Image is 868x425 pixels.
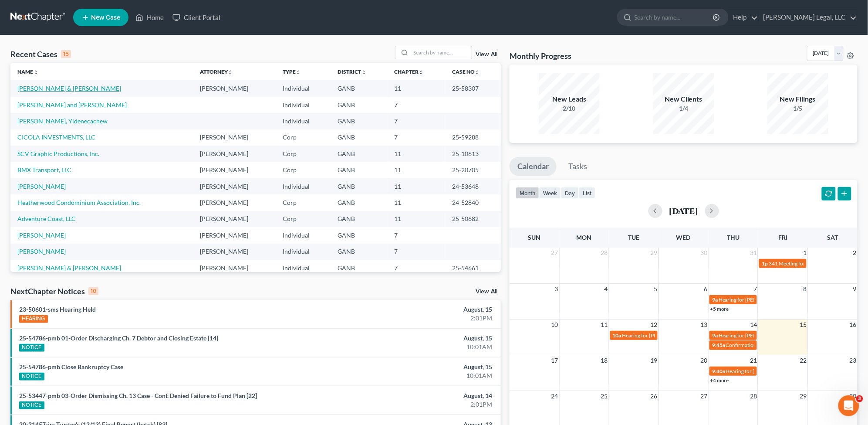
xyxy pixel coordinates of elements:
[475,70,480,75] i: unfold_more
[650,248,659,258] span: 29
[445,211,501,227] td: 25-50682
[554,284,559,294] span: 3
[341,334,493,343] div: August, 15
[445,162,501,178] td: 25-20705
[749,248,758,258] span: 31
[712,342,725,348] span: 9:45a
[476,51,497,58] a: View All
[331,227,387,243] td: GANB
[331,97,387,113] td: GANB
[726,342,868,348] span: Confirmation Hearing for [PERSON_NAME] [PERSON_NAME]
[17,166,71,173] a: BMX Transport, LLC
[19,401,44,409] div: NOTICE
[712,296,718,303] span: 9a
[341,391,493,400] div: August, 14
[778,234,787,241] span: Fri
[852,284,858,294] span: 9
[387,113,445,129] td: 7
[61,50,71,58] div: 15
[539,187,561,199] button: week
[17,101,127,109] a: [PERSON_NAME] and [PERSON_NAME]
[727,234,740,241] span: Thu
[10,49,71,59] div: Recent Cases
[193,162,276,178] td: [PERSON_NAME]
[719,332,828,339] span: Hearing for [PERSON_NAME] [PERSON_NAME]
[228,70,233,75] i: unfold_more
[510,51,571,61] h3: Monthly Progress
[341,314,493,323] div: 2:01PM
[193,129,276,146] td: [PERSON_NAME]
[539,94,600,104] div: New Leads
[276,129,331,146] td: Corp
[296,70,301,75] i: unfold_more
[193,80,276,96] td: [PERSON_NAME]
[331,162,387,178] td: GANB
[561,187,579,199] button: day
[33,70,38,75] i: unfold_more
[168,10,225,25] a: Client Portal
[827,234,838,241] span: Sat
[17,85,121,92] a: [PERSON_NAME] & [PERSON_NAME]
[799,391,807,401] span: 29
[276,178,331,194] td: Individual
[613,332,621,339] span: 10a
[712,332,718,339] span: 9a
[650,355,659,366] span: 19
[719,296,828,303] span: Hearing for [PERSON_NAME] [PERSON_NAME]
[551,320,559,330] span: 10
[10,286,98,296] div: NextChapter Notices
[445,129,501,146] td: 25-59288
[131,10,168,25] a: Home
[445,260,501,276] td: 25-54661
[445,178,501,194] td: 24-53648
[17,68,38,75] a: Nameunfold_more
[703,284,708,294] span: 6
[676,234,691,241] span: Wed
[729,10,758,25] a: Help
[600,355,609,366] span: 18
[19,363,123,371] a: 25-54786-pmb Close Bankruptcy Case
[476,289,497,295] a: View All
[635,9,714,25] input: Search by name...
[331,194,387,211] td: GANB
[276,194,331,211] td: Corp
[341,305,493,314] div: August, 15
[653,284,659,294] span: 5
[387,260,445,276] td: 7
[699,355,708,366] span: 20
[91,14,120,21] span: New Case
[88,287,98,295] div: 10
[452,68,480,75] a: Case Nounfold_more
[551,391,559,401] span: 24
[193,146,276,162] td: [PERSON_NAME]
[600,248,609,258] span: 28
[276,113,331,129] td: Individual
[669,206,698,215] h2: [DATE]
[749,355,758,366] span: 21
[283,68,301,75] a: Typeunfold_more
[802,248,807,258] span: 1
[516,187,539,199] button: month
[387,162,445,178] td: 11
[387,194,445,211] td: 11
[331,129,387,146] td: GANB
[387,244,445,260] td: 7
[579,187,595,199] button: list
[445,80,501,96] td: 25-58307
[710,306,729,312] a: +5 more
[650,320,659,330] span: 12
[331,260,387,276] td: GANB
[17,199,141,206] a: Heatherwood Condominium Association, Inc.
[759,10,857,25] a: [PERSON_NAME] Legal, LLC
[551,248,559,258] span: 27
[600,391,609,401] span: 25
[276,211,331,227] td: Corp
[762,260,768,267] span: 1p
[341,371,493,380] div: 10:01AM
[387,211,445,227] td: 11
[19,373,44,381] div: NOTICE
[419,70,424,75] i: unfold_more
[653,104,714,113] div: 1/4
[17,215,76,222] a: Adventure Coast, LLC
[17,133,95,141] a: CICOLA INVESTMENTS, LLC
